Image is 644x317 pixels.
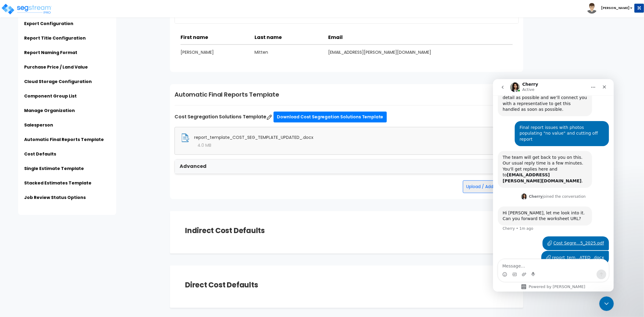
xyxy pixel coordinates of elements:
a: Salesperson [24,122,53,128]
div: Mitten [255,49,328,55]
img: Change Label [266,114,272,120]
h1: Direct Cost Defaults [185,280,258,290]
a: Automatic Final Reports Template [24,136,104,142]
iframe: Intercom live chat [493,79,614,292]
div: Last name [255,34,328,41]
a: Stacked Estimates Template [24,180,91,186]
a: Job Review Status Options [24,194,86,200]
a: Report Title Configuration [24,35,86,41]
a: Cloud Storage Configuration [24,78,92,85]
img: logo_pro_r.png [1,3,52,15]
a: Component Group List [24,93,77,99]
a: Download Cost Segregation Solutions Template [274,111,387,122]
a: Single Estimate Template [24,165,84,171]
a: Report Naming Format [24,50,77,56]
span: 4.0 MB [197,142,211,148]
b: [PERSON_NAME] [601,6,630,10]
a: Purchase Price / Land Value [24,64,88,70]
div: Email [328,34,476,41]
div: [PERSON_NAME] [181,49,254,55]
span: report_template_COST_SEG_TEMPLATE_UPDATED_.docx [194,134,313,140]
h1: Automatic Final Reports Template [175,90,519,99]
strong: Advanced [180,163,207,170]
img: avatar.png [587,3,597,14]
button: Upload / Add Template [463,180,519,193]
a: Export Configuration [24,21,73,27]
img: Uploaded File Icon [181,133,190,142]
iframe: Intercom live chat [599,296,614,311]
a: Manage Organization [24,107,75,114]
div: [EMAIL_ADDRESS][PERSON_NAME][DOMAIN_NAME] [328,49,476,55]
a: Cost Defaults [24,151,56,157]
h1: Indirect Cost Defaults [185,226,265,235]
div: First name [181,34,254,41]
label: Cost Segregation Solutions Template [175,111,519,122]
